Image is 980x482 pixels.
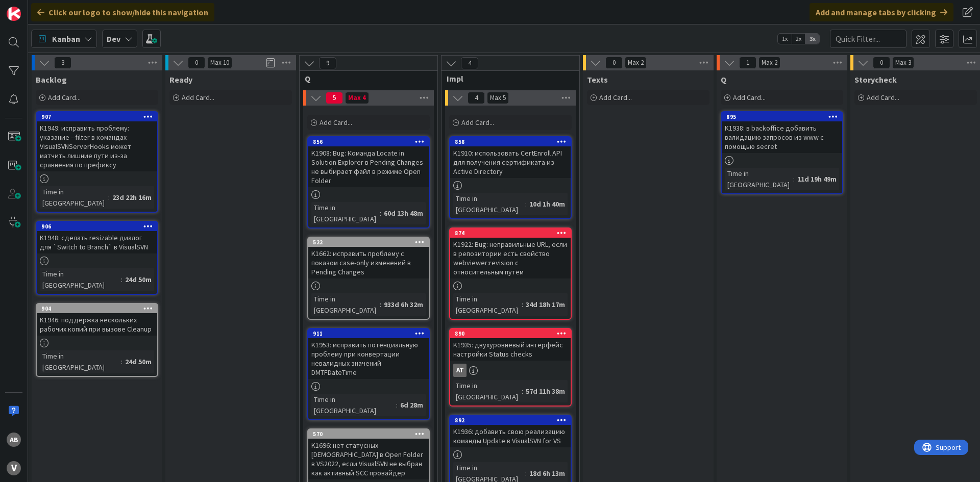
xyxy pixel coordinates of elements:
span: 4 [468,92,485,104]
a: 895K1938: в backoffice добавить валидацию запросов из www с помощью secretTime in [GEOGRAPHIC_DAT... [721,111,843,194]
span: : [525,468,527,479]
div: 890K1935: двухуровневый интерфейс настройки Status checks [450,329,571,361]
div: 911K1953: исправить потенциальную проблему при конвертации невалидных значений DMTFDateTime [308,329,429,379]
div: Time in [GEOGRAPHIC_DATA] [453,293,522,316]
span: Add Card... [599,93,632,102]
div: AT [450,364,571,377]
div: Max 4 [348,95,366,100]
div: K1936: добавить свою реализацию команды Update в VisualSVN for VS [450,425,571,447]
div: V [7,461,21,475]
div: Time in [GEOGRAPHIC_DATA] [311,293,380,316]
div: 570 [308,429,429,439]
div: K1935: двухуровневый интерфейс настройки Status checks [450,338,571,361]
span: 5 [326,92,343,104]
div: 570 [313,430,429,438]
span: Ready [169,74,192,85]
div: K1953: исправить потенциальную проблему при конвертации невалидных значений DMTFDateTime [308,338,429,379]
span: : [108,192,110,203]
div: 856 [308,137,429,146]
div: 892 [450,416,571,425]
span: Add Card... [461,118,494,127]
a: 904K1946: поддержка нескольких рабочих копий при вызове CleanupTime in [GEOGRAPHIC_DATA]:24d 50m [36,303,158,377]
div: Max 2 [628,60,644,65]
div: Time in [GEOGRAPHIC_DATA] [311,202,380,224]
div: 904 [41,305,157,312]
span: : [380,208,381,219]
div: 895 [722,112,842,121]
span: Texts [587,74,608,85]
div: 57d 11h 38m [523,386,568,397]
span: 4 [461,57,478,69]
div: K1908: Bug: Команда Locate in Solution Explorer в Pending Changes не выбирает файл в режиме Open ... [308,146,429,187]
div: Time in [GEOGRAPHIC_DATA] [40,268,121,291]
a: 911K1953: исправить потенциальную проблему при конвертации невалидных значений DMTFDateTimeTime i... [307,328,430,420]
a: 874K1922: Bug: неправильные URL, если в репозитории есть свойство webviewer:revision с относитель... [449,227,572,320]
div: 892K1936: добавить свою реализацию команды Update в VisualSVN for VS [450,416,571,447]
span: 1 [739,57,756,69]
div: K1696: нет статусных [DEMOGRAPHIC_DATA] в Open Folder в VS2022, если VisualSVN не выбран как акти... [308,439,429,479]
div: K1938: в backoffice добавить валидацию запросов из www с помощью secret [722,121,842,153]
span: Q [721,74,726,85]
div: 24d 50m [122,274,154,285]
div: 906 [41,223,157,230]
span: Storycheck [854,74,897,85]
div: 904 [37,304,157,313]
span: : [121,274,122,285]
div: Max 3 [895,60,911,65]
div: 907K1949: исправить проблему: указание --filter в командах VisualSVNServerHooks может матчить лиш... [37,112,157,171]
div: Max 10 [210,60,229,65]
a: 906K1948: сделать resizable диалог для `Switch to Branch` в VisualSVNTime in [GEOGRAPHIC_DATA]:24... [36,221,158,295]
span: 3 [54,57,71,69]
div: K1948: сделать resizable диалог для `Switch to Branch` в VisualSVN [37,231,157,253]
span: 1x [778,34,792,44]
span: 3x [805,34,819,44]
span: : [525,198,527,210]
span: Backlog [36,74,67,85]
div: 6d 28m [398,399,426,411]
div: AB [7,433,21,447]
span: Add Card... [733,93,766,102]
div: 874K1922: Bug: неправильные URL, если в репозитории есть свойство webviewer:revision с относитель... [450,229,571,278]
div: Time in [GEOGRAPHIC_DATA] [725,168,793,190]
div: 24d 50m [122,356,154,367]
div: 890 [450,329,571,338]
input: Quick Filter... [830,30,906,48]
div: Add and manage tabs by clicking [810,3,953,21]
div: 874 [455,230,571,237]
div: 858 [450,137,571,146]
div: Time in [GEOGRAPHIC_DATA] [311,394,396,416]
span: Impl [447,73,567,84]
div: K1910: использовать CertEnroll API для получения сертификата из Active Directory [450,146,571,178]
span: : [121,356,122,367]
div: 933d 6h 32m [381,299,426,310]
span: Add Card... [182,93,214,102]
div: 895 [726,113,842,120]
div: 895K1938: в backoffice добавить валидацию запросов из www с помощью secret [722,112,842,153]
div: Time in [GEOGRAPHIC_DATA] [453,380,522,402]
span: 2x [792,34,805,44]
div: 18d 6h 13m [527,468,568,479]
div: 10d 1h 40m [527,198,568,210]
span: Kanban [52,33,80,45]
span: 0 [188,57,205,69]
div: 892 [455,417,571,424]
span: : [793,173,795,185]
span: 0 [605,57,623,69]
div: 570K1696: нет статусных [DEMOGRAPHIC_DATA] в Open Folder в VS2022, если VisualSVN не выбран как а... [308,429,429,479]
a: 890K1935: двухуровневый интерфейс настройки Status checksATTime in [GEOGRAPHIC_DATA]:57d 11h 38m [449,328,572,407]
div: 856K1908: Bug: Команда Locate in Solution Explorer в Pending Changes не выбирает файл в режиме Op... [308,137,429,187]
span: Q [305,73,425,84]
span: : [522,299,523,310]
div: 856 [313,138,429,145]
div: 522K1662: исправить проблему с показом case-only изменений в Pending Changes [308,238,429,278]
div: Max 2 [762,60,777,65]
div: 907 [37,112,157,121]
div: 522 [313,239,429,246]
a: 858K1910: использовать CertEnroll API для получения сертификата из Active DirectoryTime in [GEOGR... [449,136,572,219]
div: 907 [41,113,157,120]
a: 522K1662: исправить проблему с показом case-only изменений в Pending ChangesTime in [GEOGRAPHIC_D... [307,237,430,320]
a: 907K1949: исправить проблему: указание --filter в командах VisualSVNServerHooks может матчить лиш... [36,111,158,213]
div: K1946: поддержка нескольких рабочих копий при вызове Cleanup [37,313,157,336]
div: Max 5 [490,95,506,100]
div: 906K1948: сделать resizable диалог для `Switch to Branch` в VisualSVN [37,222,157,253]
